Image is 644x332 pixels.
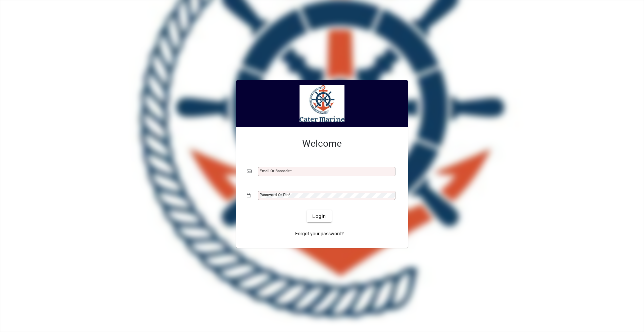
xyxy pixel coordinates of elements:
[260,169,290,173] mat-label: Email or Barcode
[312,213,326,220] span: Login
[295,230,344,237] span: Forgot your password?
[247,138,397,149] h2: Welcome
[292,228,346,240] a: Forgot your password?
[260,192,288,197] mat-label: Password or Pin
[307,210,331,222] button: Login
